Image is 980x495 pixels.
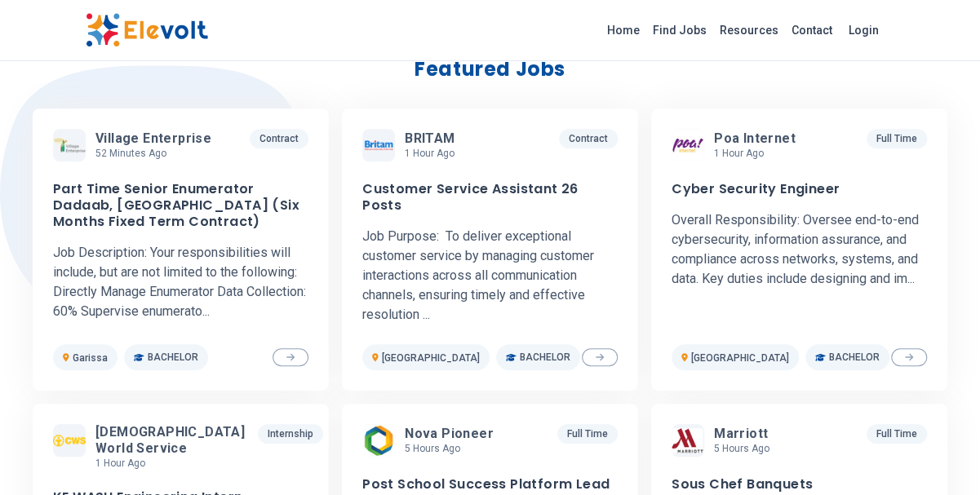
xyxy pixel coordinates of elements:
p: 1 hour ago [405,147,461,160]
a: Poa InternetPoa Internet1 hour agoFull TimeCyber Security EngineerOverall Responsibility: Oversee... [651,108,947,391]
a: Village EnterpriseVillage Enterprise52 minutes agoContractPart Time Senior Enumerator Dadaab, [GE... [33,108,329,391]
p: Job Purpose: To deliver exceptional customer service by managing customer interactions across all... [362,227,618,325]
p: 5 hours ago [405,442,500,455]
img: Marriott [672,428,704,453]
span: Bachelor [520,351,570,364]
span: Garissa [73,352,108,364]
img: Nova Pioneer [362,424,395,457]
span: [GEOGRAPHIC_DATA] [691,352,789,364]
h3: Customer Service Assistant 26 Posts [362,181,618,214]
h3: Post School Success Platform Lead [362,476,610,493]
img: Church World Service [53,435,86,445]
p: Full Time [557,424,618,444]
span: Bachelor [148,351,198,364]
a: Login [839,14,889,46]
span: Nova Pioneer [405,426,494,442]
p: 1 hour ago [714,147,802,160]
span: Village Enterprise [95,130,211,147]
h3: Cyber Security Engineer [672,181,840,197]
iframe: Chat Widget [898,417,980,495]
a: Contact [785,17,839,43]
img: BRITAM [362,140,395,151]
span: [DEMOGRAPHIC_DATA] World Service [95,424,245,457]
p: Internship [258,424,323,444]
a: BRITAMBRITAM1 hour agoContractCustomer Service Assistant 26 PostsJob Purpose: To deliver exceptio... [342,108,638,391]
img: Village Enterprise [53,137,86,152]
a: Home [601,17,646,43]
p: Full Time [867,129,927,148]
p: Full Time [867,424,927,444]
span: Poa Internet [714,130,796,147]
span: Marriott [714,426,768,442]
p: Job Description: Your responsibilities will include, but are not limited to the following: Direct... [53,243,308,321]
img: Elevolt [86,13,208,47]
a: Find Jobs [646,17,713,43]
p: 1 hour ago [95,457,251,470]
span: BRITAM [405,130,455,147]
img: Poa Internet [672,129,704,161]
span: Bachelor [829,351,880,364]
p: Contract [559,129,618,148]
h3: Part Time Senior Enumerator Dadaab, [GEOGRAPHIC_DATA] (Six Months Fixed Term Contract) [53,181,308,230]
h3: Sous Chef Banquets [672,476,813,493]
span: [GEOGRAPHIC_DATA] [382,352,480,364]
h2: Featured Jobs [33,56,947,82]
a: Resources [713,17,785,43]
p: 52 minutes ago [95,147,218,160]
p: Contract [250,129,308,148]
p: 5 hours ago [714,442,774,455]
p: Overall Responsibility: Oversee end-to-end cybersecurity, information assurance, and compliance a... [672,210,927,289]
